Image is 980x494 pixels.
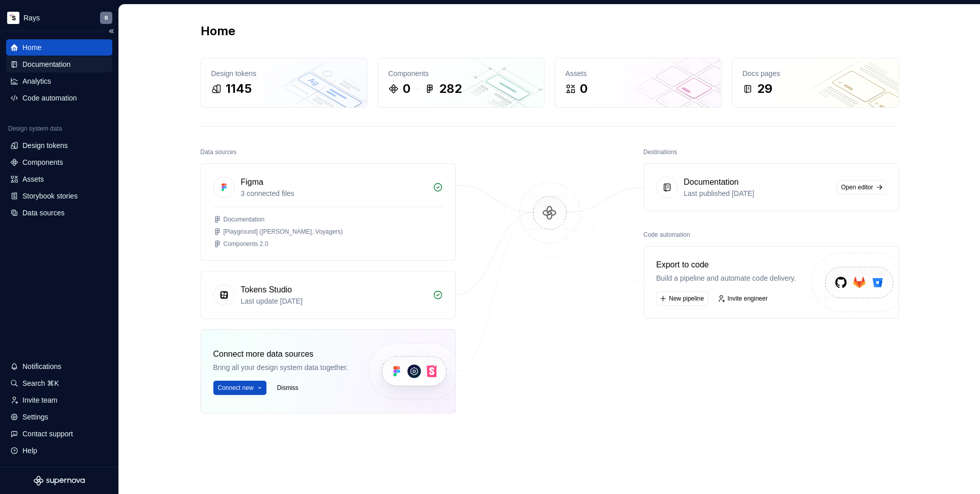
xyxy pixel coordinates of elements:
[22,76,51,86] div: Analytics
[213,362,351,373] div: Bring all your design system data together.
[241,284,292,296] div: Tokens Studio
[22,429,73,439] div: Contact support
[22,157,63,167] div: Components
[6,73,112,89] a: Analytics
[22,174,44,184] div: Assets
[224,240,268,248] div: Components 2.0
[22,412,48,422] div: Settings
[8,125,62,133] div: Design system data
[224,228,343,236] div: [Playground] ([PERSON_NAME], Voyagers)
[715,291,772,306] a: Invite engineer
[6,188,112,204] a: Storybook stories
[23,13,40,23] div: Rays
[201,145,237,159] div: Data sources
[6,205,112,221] a: Data sources
[566,68,711,79] div: Assets
[6,358,112,375] button: Notifications
[241,296,427,306] div: Last update [DATE]
[6,171,112,187] a: Assets
[388,68,534,79] div: Components
[6,392,112,408] a: Invite team
[378,58,545,108] a: Components0282
[743,68,888,79] div: Docs pages
[439,81,462,97] div: 282
[6,426,112,442] button: Contact support
[213,348,351,360] div: Connect more data sources
[201,163,456,261] a: Figma3 connected filesDocumentation[Playground] ([PERSON_NAME], Voyagers)Components 2.0
[22,191,78,201] div: Storybook stories
[656,273,796,283] div: Build a pipeline and automate code delivery.
[6,154,112,170] a: Components
[580,81,587,97] div: 0
[105,14,108,22] div: R
[22,93,77,103] div: Code automation
[6,90,112,106] a: Code automation
[6,39,112,56] a: Home
[104,24,118,38] button: Collapse sidebar
[644,145,677,159] div: Destinations
[841,183,873,191] span: Open editor
[403,81,410,97] div: 0
[22,378,59,388] div: Search ⌘K
[201,271,456,319] a: Tokens StudioLast update [DATE]
[22,208,64,218] div: Data sources
[6,56,112,72] a: Documentation
[34,476,85,486] svg: Supernova Logo
[669,294,704,303] span: New pipeline
[22,59,70,69] div: Documentation
[555,58,722,108] a: Assets0
[837,180,886,194] a: Open editor
[273,381,303,395] button: Dismiss
[241,188,427,199] div: 3 connected files
[684,188,830,199] div: Last published [DATE]
[2,7,116,29] button: RaysR
[277,384,299,392] span: Dismiss
[224,215,265,224] div: Documentation
[211,68,357,79] div: Design tokens
[6,375,112,391] button: Search ⌘K
[7,12,19,24] img: 6d3517f2-c9be-42ef-a17d-43333b4a1852.png
[22,42,41,53] div: Home
[644,228,690,242] div: Code automation
[201,23,235,39] h2: Home
[656,291,709,306] button: New pipeline
[22,395,57,405] div: Invite team
[241,176,263,188] div: Figma
[684,176,739,188] div: Documentation
[218,384,254,392] span: Connect new
[727,294,768,303] span: Invite engineer
[6,409,112,425] a: Settings
[22,140,68,151] div: Design tokens
[6,137,112,154] a: Design tokens
[226,81,252,97] div: 1145
[732,58,899,108] a: Docs pages29
[6,442,112,459] button: Help
[22,446,37,456] div: Help
[201,58,367,108] a: Design tokens1145
[656,259,796,271] div: Export to code
[213,381,266,395] button: Connect new
[757,81,772,97] div: 29
[22,361,61,372] div: Notifications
